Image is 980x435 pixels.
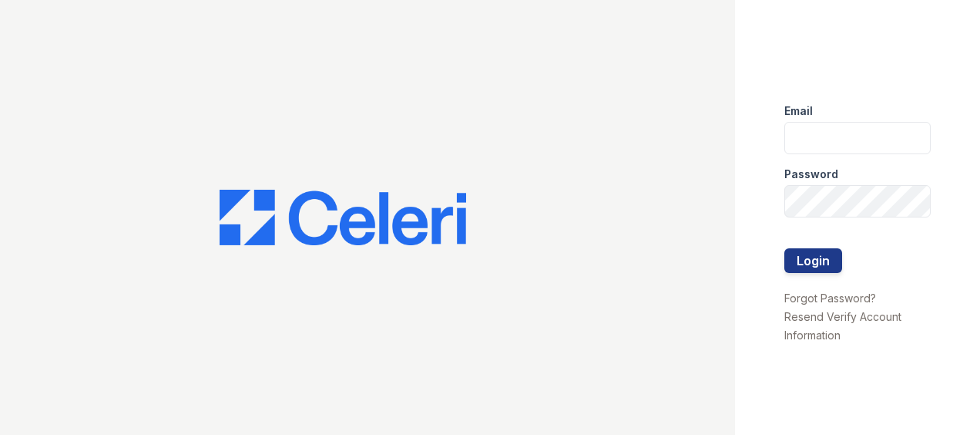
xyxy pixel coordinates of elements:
a: Forgot Password? [784,292,876,305]
label: Password [784,167,838,182]
img: CE_Logo_Blue-a8612792a0a2168367f1c8372b55b34899dd931a85d93a1a3d3e32e68fde9ad4.png [220,190,466,245]
label: Email [784,103,813,119]
a: Resend Verify Account Information [784,310,901,342]
button: Login [784,248,842,273]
